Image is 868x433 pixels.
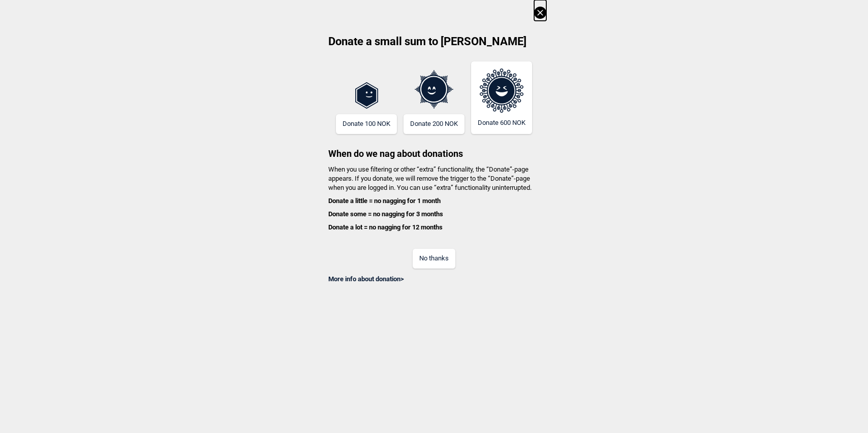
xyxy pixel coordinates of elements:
[328,210,443,218] b: Donate some = no nagging for 3 months
[328,223,443,231] b: Donate a lot = no nagging for 12 months
[413,249,455,269] button: No thanks
[322,34,546,56] h2: Donate a small sum to [PERSON_NAME]
[336,114,397,134] button: Donate 100 NOK
[328,275,404,283] a: More info about donation>
[322,165,546,232] h4: When you use filtering or other “extra” functionality, the “Donate”-page appears. If you donate, ...
[471,61,532,134] button: Donate 600 NOK
[404,114,464,134] button: Donate 200 NOK
[328,197,441,205] b: Donate a little = no nagging for 1 month
[322,134,546,160] h3: When do we nag about donations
